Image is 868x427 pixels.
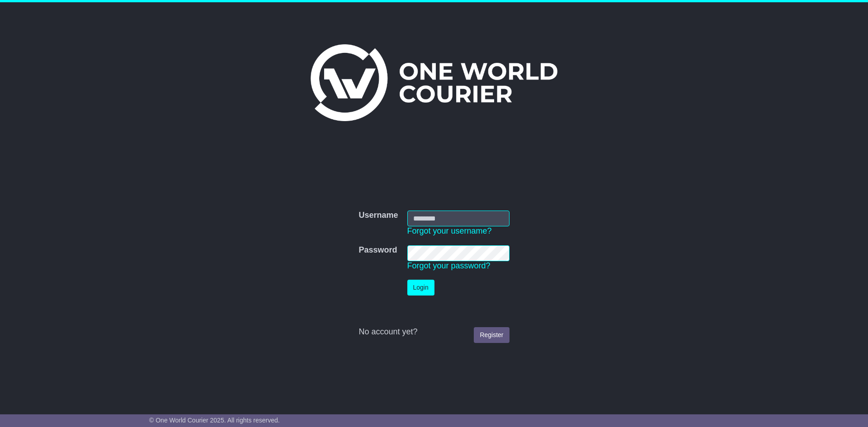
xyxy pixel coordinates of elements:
span: © One World Courier 2025. All rights reserved. [149,417,280,424]
label: Password [359,245,397,255]
a: Register [474,327,509,343]
div: No account yet? [359,327,509,337]
a: Forgot your password? [407,261,491,270]
img: One World [311,44,557,121]
button: Login [407,280,434,296]
a: Forgot your username? [407,226,492,235]
label: Username [359,211,398,221]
